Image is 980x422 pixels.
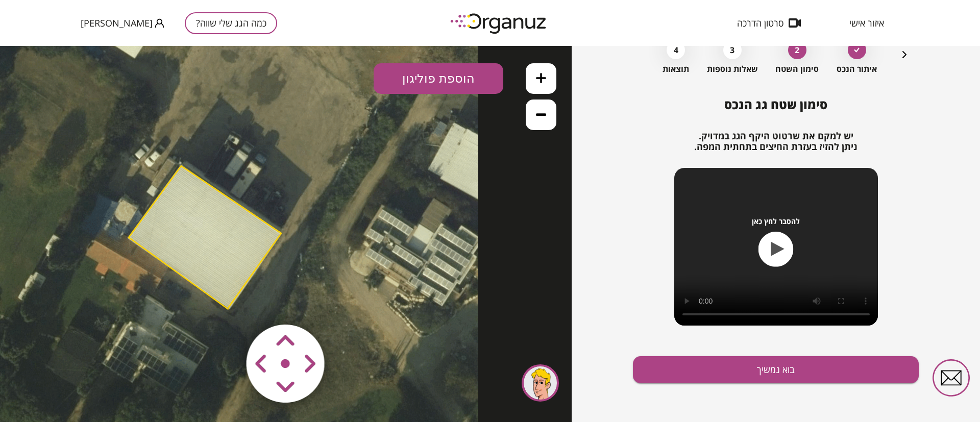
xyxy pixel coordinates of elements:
[633,356,919,383] button: בוא נמשיך
[225,257,347,379] img: vector-smart-object-copy.png
[723,41,742,59] div: 3
[443,9,555,37] img: logo
[633,131,919,153] h2: יש למקם את שרטוט היקף הגג במדויק. ניתן להזיז בעזרת החיצים בתחתית המפה.
[185,12,277,34] button: כמה הגג שלי שווה?
[788,41,806,59] div: 2
[81,18,153,28] span: [PERSON_NAME]
[775,64,819,74] span: סימון השטח
[724,96,827,113] span: סימון שטח גג הנכס
[663,64,689,74] span: תוצאות
[737,18,783,28] span: סרטון הדרכה
[837,64,877,74] span: איתור הנכס
[374,17,503,48] button: הוספת פוליגון
[81,17,164,30] button: [PERSON_NAME]
[707,64,758,74] span: שאלות נוספות
[834,18,899,28] button: איזור אישי
[722,18,816,28] button: סרטון הדרכה
[849,18,884,28] span: איזור אישי
[667,41,685,59] div: 4
[752,217,800,226] span: להסבר לחץ כאן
